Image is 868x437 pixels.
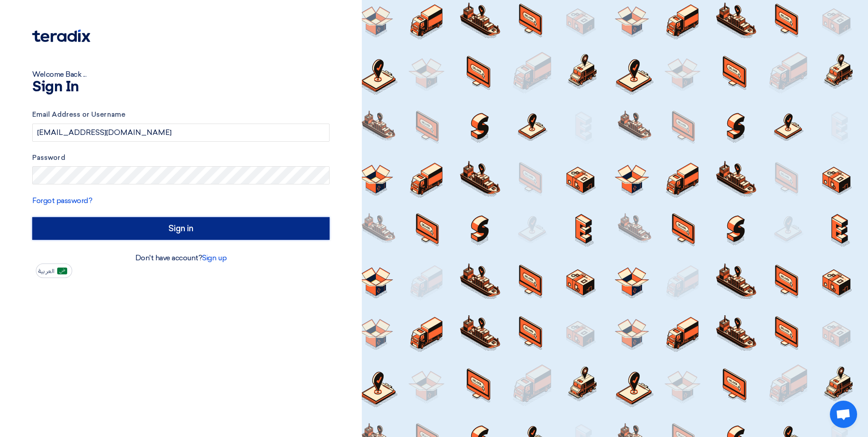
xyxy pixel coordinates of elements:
[32,109,330,120] label: Email Address or Username
[36,263,72,278] button: العربية
[830,401,857,428] div: Open chat
[32,196,92,205] a: Forgot password?
[32,217,330,240] input: Sign in
[32,153,330,163] label: Password
[38,268,54,274] span: العربية
[57,268,67,274] img: ar-AR.png
[32,253,330,263] div: Don't have account?
[32,30,90,42] img: Teradix logo
[32,124,330,142] input: Enter your business email or username
[32,80,330,94] h1: Sign In
[202,253,227,262] a: Sign up
[32,69,330,80] div: Welcome Back ...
